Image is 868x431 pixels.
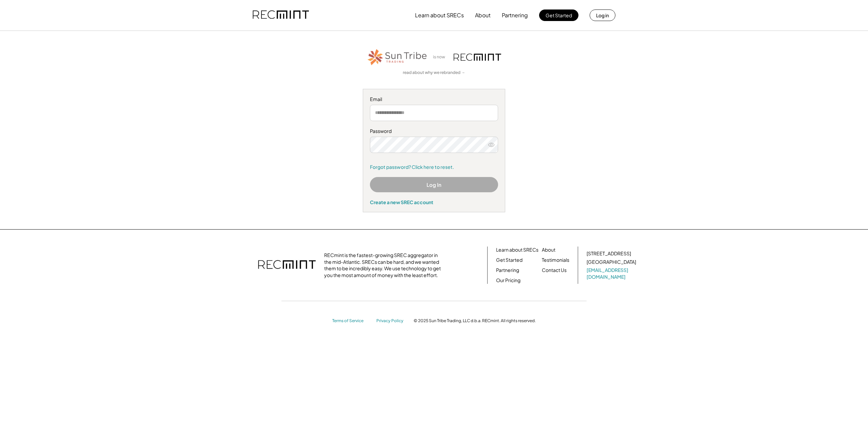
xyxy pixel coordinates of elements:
[587,259,636,266] div: [GEOGRAPHIC_DATA]
[403,70,465,76] a: read about why we rebranded →
[475,8,491,22] button: About
[496,247,538,253] a: Learn about SRECs
[370,128,498,135] div: Password
[542,267,567,274] a: Contact Us
[590,9,615,21] button: Log in
[370,177,498,192] button: Log In
[542,257,569,263] a: Testimonials
[587,250,631,257] div: [STREET_ADDRESS]
[370,96,498,103] div: Email
[367,48,428,66] img: STT_Horizontal_Logo%2B-%2BColor.png
[431,54,450,60] div: is now
[324,252,445,278] div: RECmint is the fastest-growing SREC aggregator in the mid-Atlantic. SRECs can be hard, and we wan...
[253,4,309,27] img: recmint-logotype%403x.png
[496,257,522,263] a: Get Started
[414,318,536,324] div: © 2025 Sun Tribe Trading, LLC d.b.a. RECmint. All rights reserved.
[370,164,498,171] a: Forgot password? Click here to reset.
[454,54,501,61] img: recmint-logotype%403x.png
[258,253,316,277] img: recmint-logotype%403x.png
[332,318,370,324] a: Terms of Service
[539,9,578,21] button: Get Started
[370,199,498,205] div: Create a new SREC account
[542,247,555,253] a: About
[376,318,407,324] a: Privacy Policy
[502,8,528,22] button: Partnering
[415,8,464,22] button: Learn about SRECs
[587,267,637,280] a: [EMAIL_ADDRESS][DOMAIN_NAME]
[496,267,519,274] a: Partnering
[496,277,520,284] a: Our Pricing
